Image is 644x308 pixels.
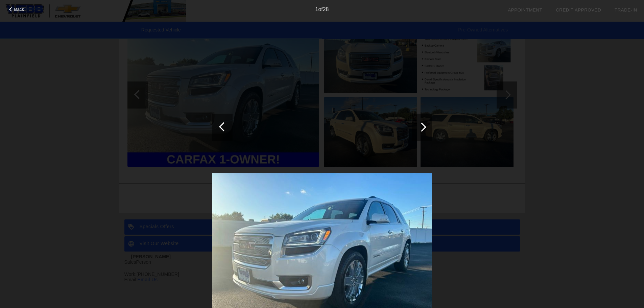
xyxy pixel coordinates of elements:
span: 1 [315,6,318,12]
span: 28 [323,6,329,12]
span: Back [14,7,24,12]
a: Appointment [508,7,542,13]
a: Credit Approved [556,7,601,13]
a: Trade-In [615,7,637,13]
